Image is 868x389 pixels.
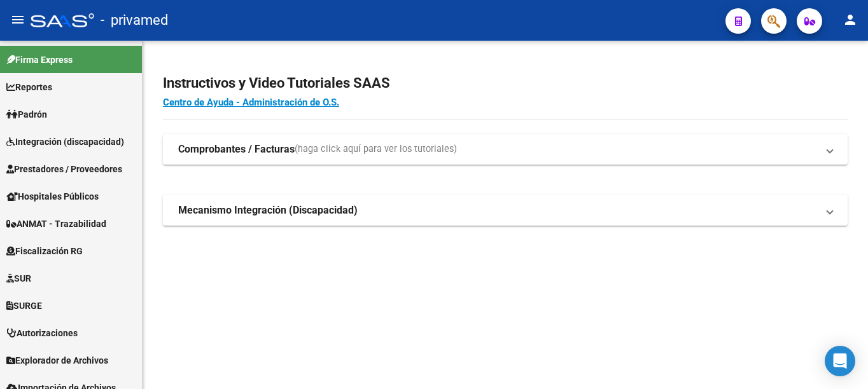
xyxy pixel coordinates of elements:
span: Explorador de Archivos [6,353,108,367]
a: Centro de Ayuda - Administración de O.S. [163,97,339,108]
span: - privamed [101,6,168,34]
strong: Mecanismo Integración (Discapacidad) [178,203,358,217]
strong: Comprobantes / Facturas [178,142,295,156]
span: Integración (discapacidad) [6,135,124,149]
span: ANMAT - Trazabilidad [6,217,106,231]
h2: Instructivos y Video Tutoriales SAAS [163,71,848,95]
mat-expansion-panel-header: Mecanismo Integración (Discapacidad) [163,195,848,226]
span: Reportes [6,80,52,94]
span: Autorizaciones [6,326,78,340]
div: Open Intercom Messenger [825,346,855,376]
mat-expansion-panel-header: Comprobantes / Facturas(haga click aquí para ver los tutoriales) [163,134,848,165]
span: (haga click aquí para ver los tutoriales) [295,142,457,156]
span: Hospitales Públicos [6,189,99,203]
mat-icon: person [843,12,858,27]
span: Fiscalización RG [6,244,83,258]
span: Padrón [6,107,47,121]
mat-icon: menu [10,12,25,27]
span: Firma Express [6,53,73,67]
span: SUR [6,271,31,285]
span: SURGE [6,299,42,313]
span: Prestadores / Proveedores [6,162,122,176]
